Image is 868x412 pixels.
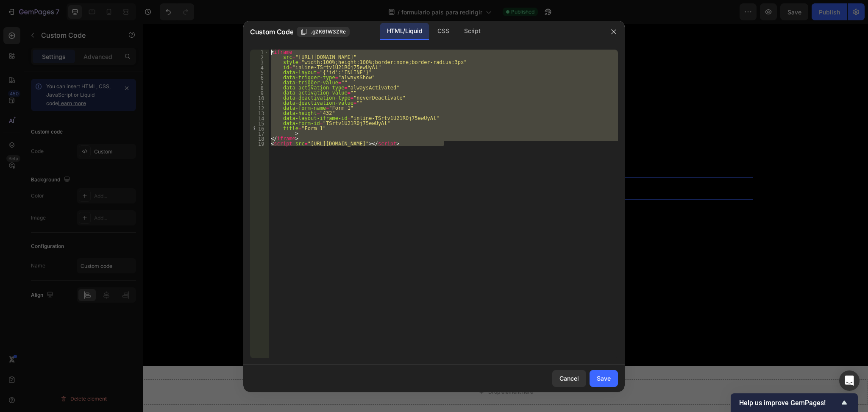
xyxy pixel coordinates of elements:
[115,120,610,147] h2: Rich Text Editor. Editing area: main
[115,160,610,169] p: Publish the page to see the content.
[250,27,293,37] span: Custom Code
[250,136,269,141] div: 18
[250,141,269,146] div: 19
[250,131,269,136] div: 17
[552,370,586,387] button: Cancel
[297,27,350,37] button: .gZK6fW3ZRe
[250,126,269,131] div: 16
[250,70,269,75] div: 5
[457,23,487,40] div: Script
[250,111,269,116] div: 13
[250,75,269,80] div: 6
[250,116,269,121] div: 14
[250,85,269,90] div: 8
[250,60,269,65] div: 3
[116,121,609,146] p: ESCOGE TU PAÍS
[250,106,269,111] div: 12
[431,23,456,40] div: CSS
[597,374,611,383] div: Save
[739,399,839,407] span: Help us improve GemPages!
[345,365,390,372] div: Drop element here
[380,23,429,40] div: HTML/Liquid
[590,370,618,387] button: Save
[559,374,579,383] div: Cancel
[250,95,269,100] div: 10
[739,398,849,408] button: Show survey - Help us improve GemPages!
[126,142,162,149] div: Custom Code
[250,55,269,60] div: 2
[839,370,860,391] div: Open Intercom Messenger
[250,50,269,55] div: 1
[311,28,346,36] span: .gZK6fW3ZRe
[250,90,269,95] div: 9
[250,80,269,85] div: 7
[250,100,269,106] div: 11
[250,121,269,126] div: 15
[250,65,269,70] div: 4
